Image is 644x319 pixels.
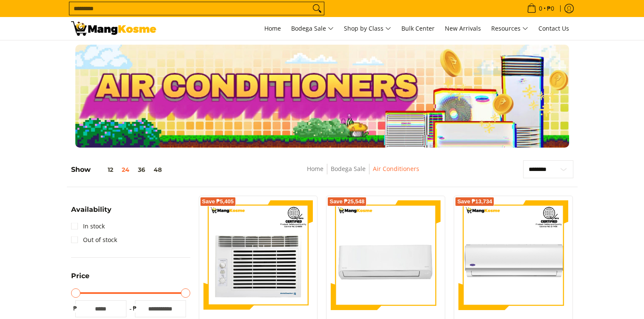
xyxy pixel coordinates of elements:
a: Shop by Class [340,17,395,40]
span: ₱0 [546,6,555,11]
span: Shop by Class [344,23,391,34]
a: Home [260,17,285,40]
span: Save ₱13,734 [457,199,492,204]
a: Bodega Sale [331,165,366,173]
nav: Breadcrumbs [244,164,481,183]
a: Bodega Sale [287,17,338,40]
img: Bodega Sale Aircon l Mang Kosme: Home Appliances Warehouse Sale [71,21,156,36]
a: Bulk Center [397,17,439,40]
span: Save ₱25,548 [329,199,364,204]
h5: Show [71,165,166,174]
a: Out of stock [71,233,117,247]
button: Search [310,2,324,15]
span: Resources [491,23,528,34]
button: 48 [149,166,166,173]
span: 0 [538,6,544,11]
span: Price [71,273,89,279]
button: 24 [117,166,134,173]
span: • [524,4,557,13]
span: Bulk Center [401,24,435,32]
span: ₱ [71,304,80,313]
a: Home [307,165,323,173]
summary: Open [71,206,112,219]
img: Kelvinator 0.75 HP Deluxe Eco, Window-Type Air Conditioner (Class A) [203,200,313,310]
span: Availability [71,206,112,213]
a: New Arrivals [441,17,485,40]
nav: Main Menu [165,17,573,40]
span: New Arrivals [445,24,481,32]
a: Resources [487,17,532,40]
summary: Open [71,273,89,286]
span: ₱ [131,304,139,313]
a: In stock [71,219,105,233]
button: 12 [91,166,117,173]
a: Contact Us [534,17,573,40]
span: Save ₱5,405 [202,199,234,204]
img: Toshiba 2 HP New Model Split-Type Inverter Air Conditioner (Class A) [331,200,441,310]
a: Air Conditioners [373,165,419,173]
button: 36 [134,166,149,173]
img: Carrier 1.0 HP Optima 3 R32 Split-Type Non-Inverter Air Conditioner (Class A) [458,200,568,310]
span: Contact Us [538,24,569,32]
span: Home [264,24,281,32]
span: Bodega Sale [291,23,334,34]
